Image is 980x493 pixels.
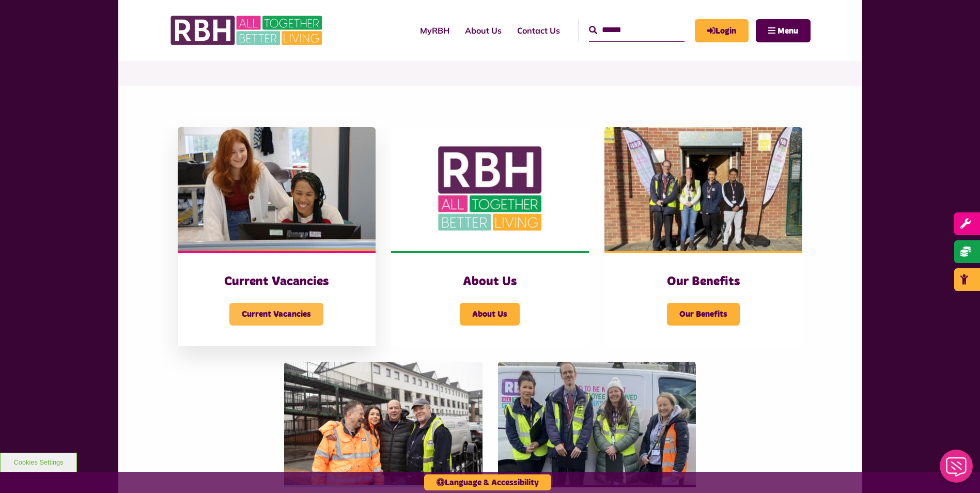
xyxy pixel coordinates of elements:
[604,127,802,251] img: Dropinfreehold2
[457,17,509,44] a: About Us
[424,474,551,490] button: Language & Accessibility
[604,127,802,346] a: Our Benefits Our Benefits
[667,303,740,326] span: Our Benefits
[934,446,980,493] iframe: Netcall Web Assistant for live chat
[756,19,811,42] button: Navigation
[498,362,696,486] img: 391760240 1590016381793435 2179504426197536539 N
[412,274,568,290] h3: About Us
[695,19,749,42] a: MyRBH
[178,127,376,251] img: IMG 1470
[509,17,568,44] a: Contact Us
[625,274,782,290] h3: Our Benefits
[284,362,482,486] img: SAZMEDIA RBH 21FEB24 46
[178,127,376,346] a: Current Vacancies Current Vacancies
[460,303,520,326] span: About Us
[777,27,798,35] span: Menu
[170,10,325,51] img: RBH
[589,19,685,41] input: Search
[391,127,589,346] a: About Us About Us
[412,17,457,44] a: MyRBH
[391,127,589,251] img: RBH Logo Social Media 480X360 (1)
[198,274,355,290] h3: Current Vacancies
[229,303,323,326] span: Current Vacancies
